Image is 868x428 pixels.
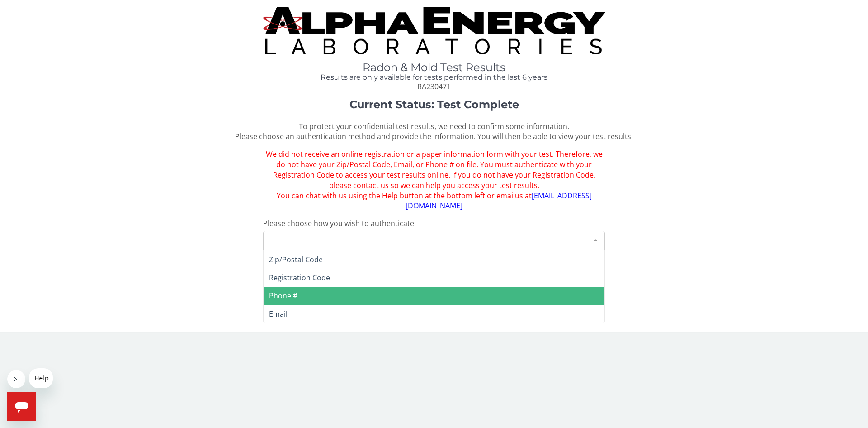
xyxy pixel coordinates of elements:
[7,370,25,388] iframe: Close message
[406,191,592,211] a: [EMAIL_ADDRESS][DOMAIN_NAME]
[263,277,604,294] button: I need help
[266,149,603,211] span: We did not receive an online registration or a paper information form with your test. Therefore, ...
[235,121,633,142] span: To protect your confidential test results, we need to confirm some information. Please choose an ...
[263,73,605,82] h4: Results are only available for tests performed in the last 6 years
[269,273,330,283] span: Registration Code
[263,7,605,54] img: TightCrop.jpg
[269,255,323,264] span: Zip/Postal Code
[417,82,451,91] span: RA230471
[269,291,297,301] span: Phone #
[263,62,605,73] h1: Radon & Mold Test Results
[269,309,288,319] span: Email
[263,218,414,228] span: Please choose how you wish to authenticate
[29,368,53,388] iframe: Message from company
[349,98,519,111] strong: Current Status: Test Complete
[7,392,36,421] iframe: Button to launch messaging window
